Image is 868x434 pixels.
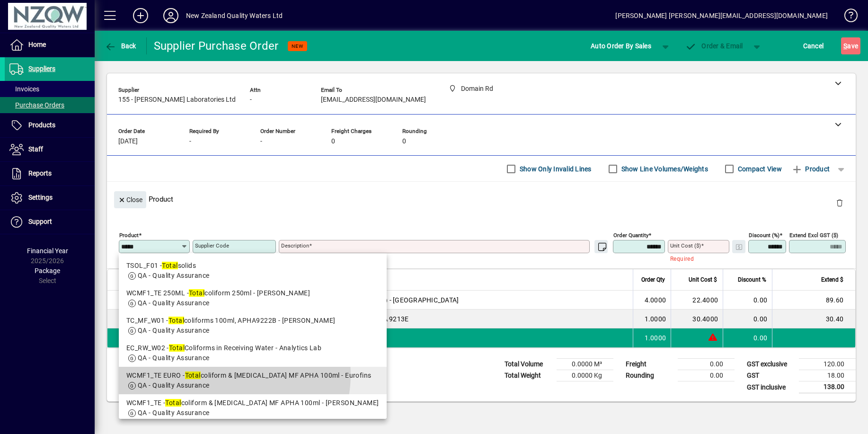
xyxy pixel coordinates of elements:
[738,275,766,285] span: Discount %
[557,359,613,370] td: 0.0000 M³
[685,42,743,50] span: Order & Email
[292,43,303,49] span: NEW
[678,370,735,381] td: 0.00
[185,372,201,379] em: Total
[126,371,379,381] div: WCMF1_TE EURO - coliform & [MEDICAL_DATA] MF APHA 100ml - Eurofins
[799,359,856,370] td: 120.00
[168,317,184,324] em: Total
[28,145,43,153] span: Staff
[28,218,52,225] span: Support
[28,65,55,72] span: Suppliers
[281,242,309,249] mat-label: Description
[557,370,613,381] td: 0.0000 Kg
[5,33,95,57] a: Home
[119,232,139,239] mat-label: Product
[119,284,387,312] mat-option: WCMF1_TE 250ML - Total coliform 250ml - RJ Hill
[801,37,826,54] button: Cancel
[126,316,379,326] div: TC_MF_W01 - coliforms 100ml, APHA9222B - [PERSON_NAME]
[5,81,95,97] a: Invoices
[633,291,671,310] td: 4.0000
[641,275,665,285] span: Order Qty
[138,327,210,334] span: QA - Quality Assurance
[105,42,136,50] span: Back
[118,138,138,145] span: [DATE]
[500,359,557,370] td: Total Volume
[633,328,671,347] td: 1.0000
[28,41,46,48] span: Home
[615,8,828,23] div: [PERSON_NAME] [PERSON_NAME][EMAIL_ADDRESS][DOMAIN_NAME]
[402,138,406,145] span: 0
[107,182,856,216] div: Product
[27,247,68,255] span: Financial Year
[138,381,210,389] span: QA - Quality Assurance
[633,310,671,328] td: 1.0000
[28,121,55,129] span: Products
[5,138,95,161] a: Staff
[803,38,824,53] span: Cancel
[5,97,95,113] a: Purchase Orders
[723,291,772,310] td: 0.00
[189,138,191,145] span: -
[138,272,210,279] span: QA - Quality Assurance
[189,289,204,297] em: Total
[119,339,387,367] mat-option: EC_RW_W02 - Total Coliforms in Receiving Water - Analytics Lab
[518,164,592,174] label: Show Only Invalid Lines
[799,381,856,393] td: 138.00
[118,96,236,104] span: 155 - [PERSON_NAME] Laboratories Ltd
[114,191,146,208] button: Close
[789,232,838,239] mat-label: Extend excl GST ($)
[841,37,860,54] button: Save
[723,310,772,328] td: 0.00
[5,114,95,137] a: Products
[591,38,651,53] span: Auto Order By Sales
[843,42,847,50] span: S
[670,242,701,249] mat-label: Unit Cost ($)
[500,370,557,381] td: Total Weight
[162,262,177,269] em: Total
[126,343,379,353] div: EC_RW_W02 - Coliforms in Receiving Water - Analytics Lab
[621,370,678,381] td: Rounding
[118,192,142,208] span: Close
[125,7,156,24] button: Add
[95,37,147,54] app-page-header-button: Back
[186,8,283,23] div: New Zealand Quality Waters Ltd
[678,359,735,370] td: 0.00
[772,291,855,310] td: 89.60
[828,191,851,214] button: Delete
[828,198,851,207] app-page-header-button: Delete
[689,275,717,285] span: Unit Cost $
[165,399,181,407] em: Total
[112,195,149,204] app-page-header-button: Close
[742,370,799,381] td: GST
[621,359,678,370] td: Freight
[138,299,210,307] span: QA - Quality Assurance
[586,37,656,54] button: Auto Order By Sales
[28,194,53,201] span: Settings
[9,101,64,109] span: Purchase Orders
[281,253,602,263] mat-error: Required
[28,169,52,177] span: Reports
[250,96,252,104] span: -
[843,38,858,53] span: ave
[620,164,708,174] label: Show Line Volumes/Weights
[742,381,799,393] td: GST inclusive
[9,85,39,93] span: Invoices
[119,367,387,394] mat-option: WCMF1_TE EURO - Total coliform & E.coli MF APHA 100ml - Eurofins
[195,242,229,249] mat-label: Supplier Code
[102,37,139,54] button: Back
[154,38,279,53] div: Supplier Purchase Order
[671,291,723,310] td: 22.4000
[772,310,855,328] td: 30.40
[837,2,856,33] a: Knowledge Base
[138,354,210,362] span: QA - Quality Assurance
[126,261,379,271] div: TSOL_F01 - solids
[260,138,262,145] span: -
[749,232,779,239] mat-label: Discount (%)
[119,394,387,422] mat-option: WCMF1_TE - Total coliform & E.coli MF APHA 100ml - RJ Hill
[671,310,723,328] td: 30.4000
[670,253,722,263] mat-error: Required
[799,370,856,381] td: 18.00
[5,210,95,234] a: Support
[126,398,379,408] div: WCMF1_TE - coliform & [MEDICAL_DATA] MF APHA 100ml - [PERSON_NAME]
[736,164,782,174] label: Compact View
